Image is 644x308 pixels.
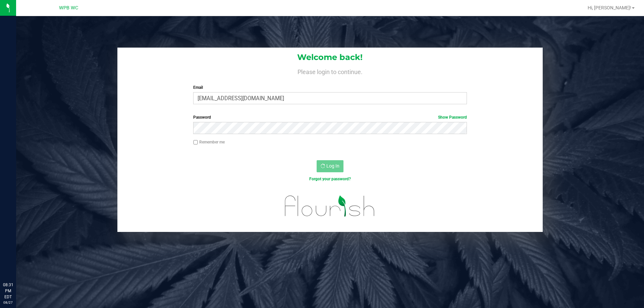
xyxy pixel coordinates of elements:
[326,163,339,169] span: Log In
[193,84,467,90] label: Email
[193,140,198,145] input: Remember me
[438,115,467,120] a: Show Password
[588,5,631,10] span: Hi, [PERSON_NAME]!
[3,282,13,300] p: 08:31 PM EDT
[117,53,543,62] h1: Welcome back!
[117,67,543,75] h4: Please login to continue.
[193,115,211,120] span: Password
[309,177,351,181] a: Forgot your password?
[317,160,343,172] button: Log In
[3,300,13,305] p: 08/27
[59,5,78,11] span: WPB WC
[277,189,383,223] img: flourish_logo.svg
[193,139,225,145] label: Remember me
